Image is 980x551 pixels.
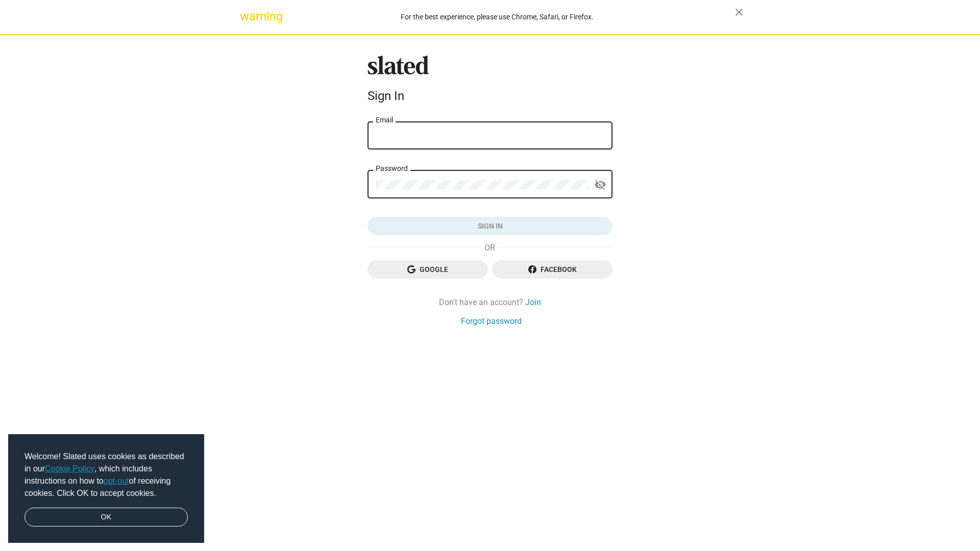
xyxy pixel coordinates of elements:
a: opt-out [104,477,129,485]
mat-icon: warning [240,10,252,22]
mat-icon: close [733,6,745,18]
span: Google [376,260,480,279]
mat-icon: visibility_off [594,177,606,193]
span: Welcome! Slated uses cookies as described in our , which includes instructions on how to of recei... [24,450,188,499]
a: Forgot password [461,316,522,327]
a: dismiss cookie message [24,508,188,527]
a: Cookie Policy [45,464,94,473]
sl-branding: Sign In [367,56,612,108]
span: Facebook [500,260,604,279]
div: Sign In [367,89,612,103]
button: Show password [590,175,610,195]
a: Join [525,297,541,308]
div: For the best experience, please use Chrome, Safari, or Firefox. [259,10,735,24]
div: Don't have an account? [367,297,612,308]
button: Facebook [492,260,612,279]
div: cookieconsent [8,434,204,543]
button: Google [367,260,488,279]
